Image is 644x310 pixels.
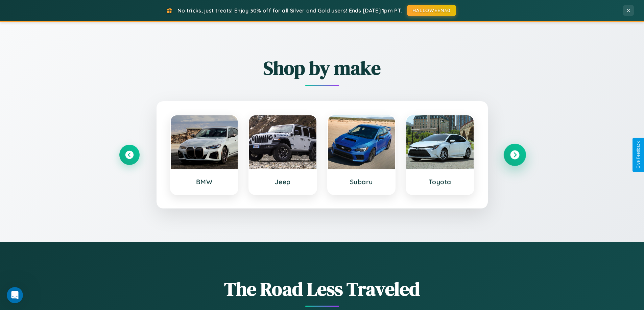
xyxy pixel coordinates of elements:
button: HALLOWEEN30 [407,5,456,16]
div: Give Feedback [636,141,641,169]
h3: BMW [177,178,231,186]
iframe: Intercom live chat [7,287,23,303]
h2: Shop by make [119,55,525,81]
h3: Jeep [256,178,310,186]
h3: Toyota [413,178,467,186]
span: No tricks, just treats! Enjoy 30% off for all Silver and Gold users! Ends [DATE] 1pm PT. [177,7,402,14]
h1: The Road Less Traveled [119,276,525,302]
h3: Subaru [335,178,388,186]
